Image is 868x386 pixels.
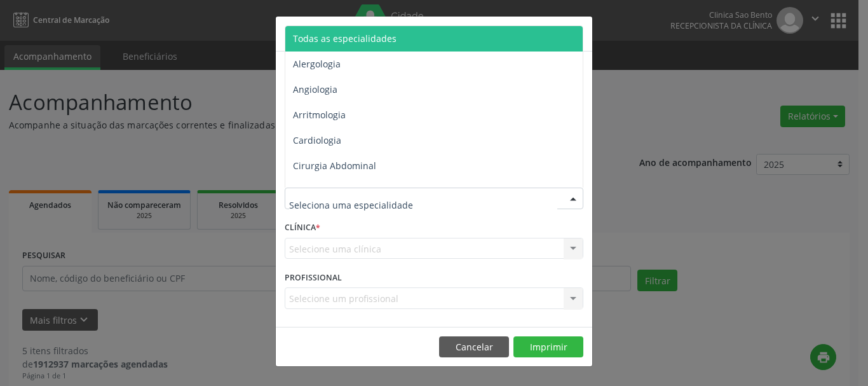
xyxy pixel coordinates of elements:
[439,336,509,358] button: Cancelar
[293,134,341,146] span: Cardiologia
[513,336,583,358] button: Imprimir
[285,25,430,42] h5: Relatório de agendamentos
[293,109,346,121] span: Arritmologia
[293,185,371,197] span: Cirurgia Bariatrica
[567,17,592,48] button: Close
[285,268,342,287] label: PROFISSIONAL
[293,58,341,70] span: Alergologia
[289,192,557,217] input: Seleciona uma especialidade
[293,32,397,45] span: Todas as especialidades
[293,83,337,95] span: Angiologia
[293,160,376,172] span: Cirurgia Abdominal
[285,218,320,238] label: CLÍNICA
